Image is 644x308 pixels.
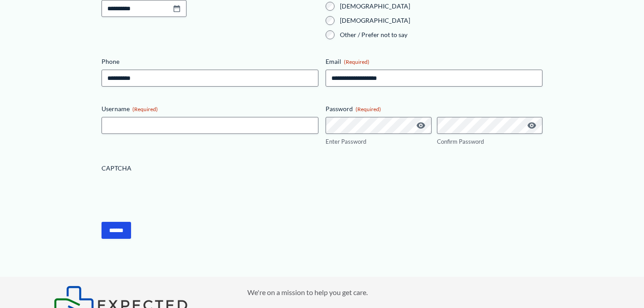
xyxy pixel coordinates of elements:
[340,2,542,11] label: [DEMOGRAPHIC_DATA]
[247,286,590,299] p: We're on a mission to help you get care.
[437,137,543,146] label: Confirm Password
[326,57,542,66] label: Email
[132,106,158,112] span: (Required)
[326,104,381,113] legend: Password
[356,106,381,112] span: (Required)
[326,137,432,146] label: Enter Password
[102,164,543,173] label: CAPTCHA
[102,104,318,113] label: Username
[340,16,542,25] label: [DEMOGRAPHIC_DATA]
[102,57,318,66] label: Phone
[340,30,542,39] label: Other / Prefer not to say
[526,120,537,131] button: Show Password
[415,120,426,131] button: Show Password
[344,58,369,65] span: (Required)
[102,176,237,211] iframe: reCAPTCHA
